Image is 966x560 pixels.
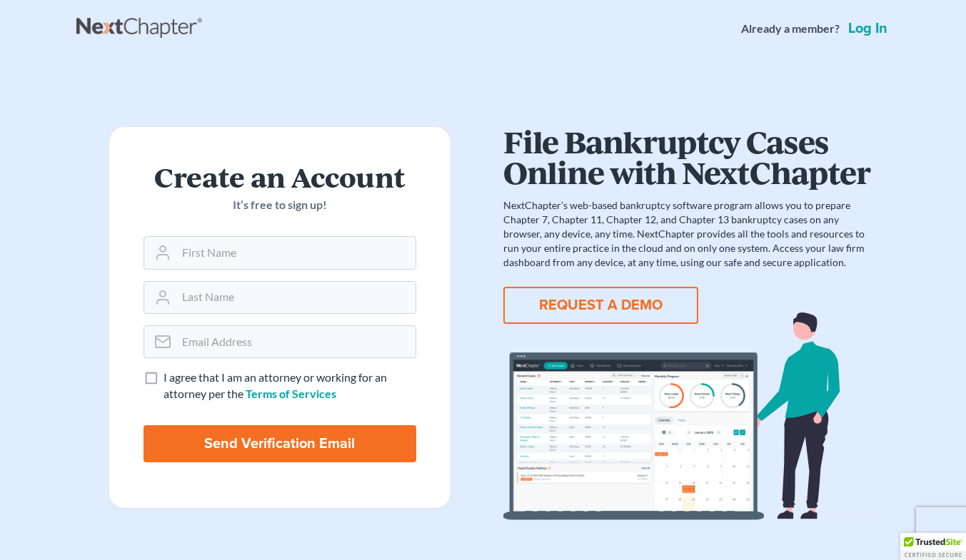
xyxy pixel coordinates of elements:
a: Log in [845,21,890,36]
input: First Name [176,237,416,268]
p: It’s free to sign up! [144,197,416,213]
strong: Already a member? [741,21,840,37]
a: Terms of Services [246,387,336,400]
span: I agree that I am an attorney or working for an attorney per the [163,370,387,400]
div: TrustedSite Certified [900,533,966,560]
h2: Create an Account [144,161,416,191]
p: NextChapter’s web-based bankruptcy software program allows you to prepare Chapter 7, Chapter 11, ... [503,198,870,270]
img: dashboard-867a026336fddd4d87f0941869007d5e2a59e2bc3a7d80a2916e9f42c0117099.svg [503,312,870,520]
input: Send Verification Email [144,425,416,462]
h1: File Bankruptcy Cases Online with NextChapter [503,126,870,187]
button: REQUEST A DEMO [503,287,698,324]
input: Last Name [176,282,416,313]
input: Email Address [176,326,416,357]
